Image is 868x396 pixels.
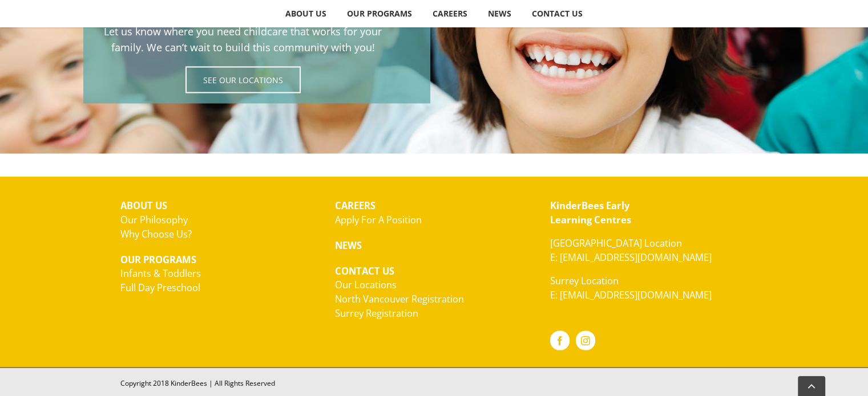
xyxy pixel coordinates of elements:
a: Instagram [576,330,595,350]
p: Surrey Location [550,273,748,302]
strong: CAREERS [335,198,376,211]
a: Apply For A Position [335,213,422,226]
a: CAREERS [423,2,478,25]
a: OUR PROGRAMS [337,2,422,25]
div: Copyright 2018 KinderBees | All Rights Reserved [120,378,748,388]
a: NEWS [478,2,522,25]
strong: KinderBees Early Learning Centres [550,198,631,226]
a: E: [EMAIL_ADDRESS][DOMAIN_NAME] [550,250,712,263]
a: Infants & Toddlers [120,266,201,279]
a: Facebook [550,330,570,350]
span: CAREERS [433,10,467,18]
a: Our Philosophy [120,213,188,226]
strong: CONTACT US [335,264,394,277]
strong: ABOUT US [120,198,167,211]
a: Full Day Preschool [120,280,200,293]
a: KinderBees EarlyLearning Centres [550,198,631,226]
span: NEWS [488,10,511,18]
span: CONTACT US [532,10,583,18]
a: North Vancouver Registration [335,292,464,305]
p: [GEOGRAPHIC_DATA] Location [550,236,748,264]
a: E: [EMAIL_ADDRESS][DOMAIN_NAME] [550,288,712,301]
span: ABOUT US [285,10,326,18]
a: ABOUT US [276,2,337,25]
strong: OUR PROGRAMS [120,252,196,266]
strong: NEWS [335,238,362,251]
a: Why Choose Us? [120,227,192,240]
a: Surrey Registration [335,306,418,319]
a: Our Locations [335,277,397,291]
a: CONTACT US [522,2,593,25]
span: OUR PROGRAMS [347,10,412,18]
